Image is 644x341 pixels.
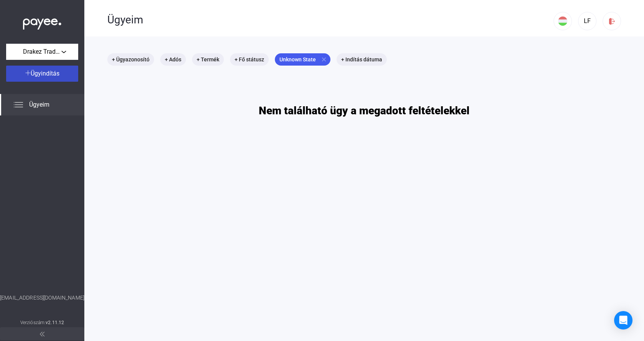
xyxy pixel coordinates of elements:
[259,104,470,117] h1: Nem található ügy a megadott feltételekkel
[230,53,269,66] mat-chip: + Fő státusz
[558,16,567,26] img: HU
[6,44,78,60] button: Drakez Trade Kft.
[160,53,186,66] mat-chip: + Adós
[40,332,44,336] img: arrow-double-left-grey.svg
[614,311,632,329] div: Open Intercom Messenger
[23,14,61,30] img: white-payee-white-dot.svg
[107,53,154,66] mat-chip: + Ügyazonosító
[25,70,31,76] img: plus-white.svg
[14,100,23,109] img: list.svg
[107,13,554,26] div: Ügyeim
[6,66,78,82] button: Ügyindítás
[578,12,596,30] button: LF
[46,320,64,325] strong: v2.11.12
[608,17,616,25] img: logout-red
[581,16,594,26] div: LF
[603,12,621,30] button: logout-red
[23,47,61,56] span: Drakez Trade Kft.
[337,53,387,66] mat-chip: + Indítás dátuma
[554,12,572,30] button: HU
[31,70,59,77] span: Ügyindítás
[192,53,224,66] mat-chip: + Termék
[275,53,330,66] mat-chip: Unknown State
[320,56,327,63] mat-icon: close
[29,100,49,109] span: Ügyeim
